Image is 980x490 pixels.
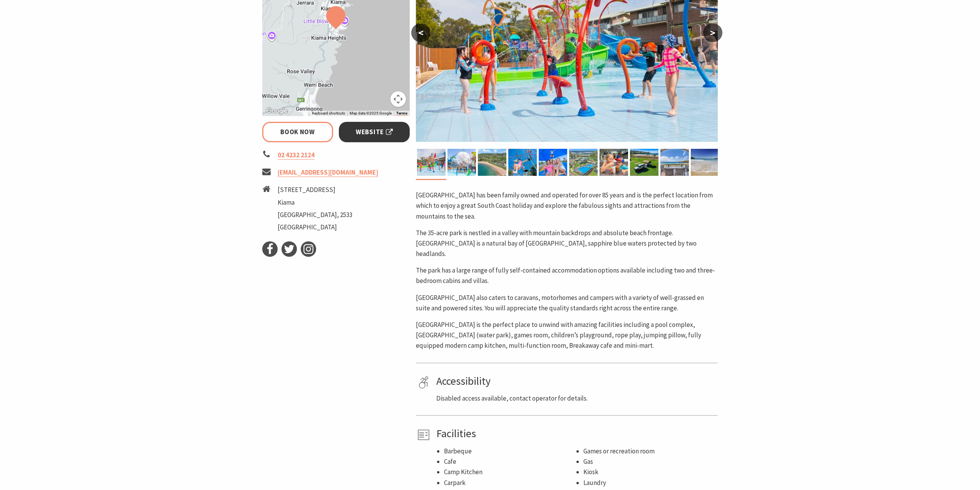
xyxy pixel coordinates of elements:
a: Book Now [262,122,333,142]
a: 02 4232 2124 [278,151,315,160]
p: [GEOGRAPHIC_DATA] is the perfect place to unwind with amazing facilities including a pool complex... [416,320,718,351]
img: BIG4 Easts Beach Kiama aerial view [478,149,506,176]
img: BIG4 Easts Beach Kiama beachfront with water and ocean [691,149,719,176]
li: Kiosk [583,467,715,477]
a: Website [339,122,410,142]
span: Map data ©2025 Google [350,111,392,115]
img: Aerial view of the resort pool at BIG4 Easts Beach Kiama Holiday Park [569,149,598,176]
li: Carpark [444,478,576,488]
img: Sunny's Aquaventure Park at BIG4 Easts Beach Kiama Holiday Park [417,149,446,176]
li: Games or recreation room [583,446,715,456]
img: Sunny's Aquaventure Park at BIG4 Easts Beach Kiama Holiday Park [447,149,476,176]
h4: Accessibility [436,375,715,388]
button: > [703,24,722,42]
a: Terms (opens in new tab) [396,111,407,116]
li: [STREET_ADDRESS] [278,185,352,195]
li: Barbeque [444,446,576,456]
li: [GEOGRAPHIC_DATA], 2533 [278,210,352,220]
img: Jumping pillow with a group of friends sitting in the foreground and girl jumping in air behind them [539,149,567,176]
p: [GEOGRAPHIC_DATA] also caters to caravans, motorhomes and campers with a variety of well-grassed ... [416,293,718,313]
button: Map camera controls [390,91,406,107]
li: Camp Kitchen [444,467,576,477]
img: Camping sites [630,149,658,176]
p: The 35-acre park is nestled in a valley with mountain backdrops and absolute beach frontage. [GEO... [416,228,718,259]
button: < [411,24,431,42]
li: Cafe [444,456,576,467]
img: Children having drinks at the cafe [600,149,628,176]
li: Gas [583,456,715,467]
button: Keyboard shortcuts [312,111,345,116]
a: Open this area in Google Maps (opens a new window) [264,106,290,116]
h4: Facilities [436,427,715,440]
li: Kiama [278,197,352,208]
img: Beach View Cabins [660,149,689,176]
p: Disabled access available, contact operator for details. [436,393,715,404]
li: [GEOGRAPHIC_DATA] [278,222,352,232]
p: The park has a large range of fully self-contained accommodation options available including two ... [416,265,718,286]
img: Kids on Ropeplay [508,149,537,176]
a: [EMAIL_ADDRESS][DOMAIN_NAME] [278,168,378,177]
li: Laundry [583,478,715,488]
p: [GEOGRAPHIC_DATA] has been family owned and operated for over 85 years and is the perfect locatio... [416,190,718,222]
span: Website [356,127,393,137]
img: Google [264,106,290,116]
